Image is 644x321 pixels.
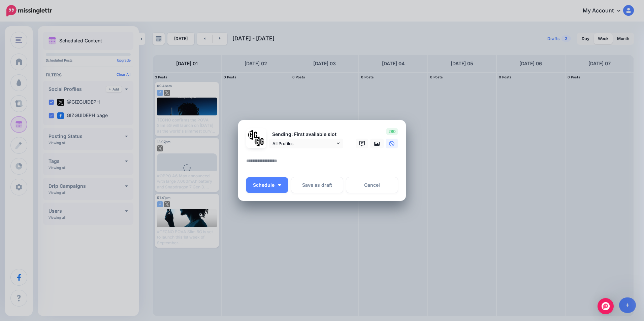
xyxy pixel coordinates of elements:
a: All Profiles [269,139,343,148]
div: Open Intercom Messenger [598,298,614,314]
span: All Profiles [272,140,335,147]
img: arrow-down-white.png [278,184,281,186]
a: Cancel [346,177,398,193]
p: Sending: First available slot [269,131,343,138]
span: 280 [386,128,398,135]
button: Schedule [246,177,288,193]
span: Schedule [253,183,275,187]
img: 353459792_649996473822713_4483302954317148903_n-bsa138318.png [248,130,258,140]
img: JT5sWCfR-79925.png [255,137,264,146]
button: Save as draft [291,177,343,193]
